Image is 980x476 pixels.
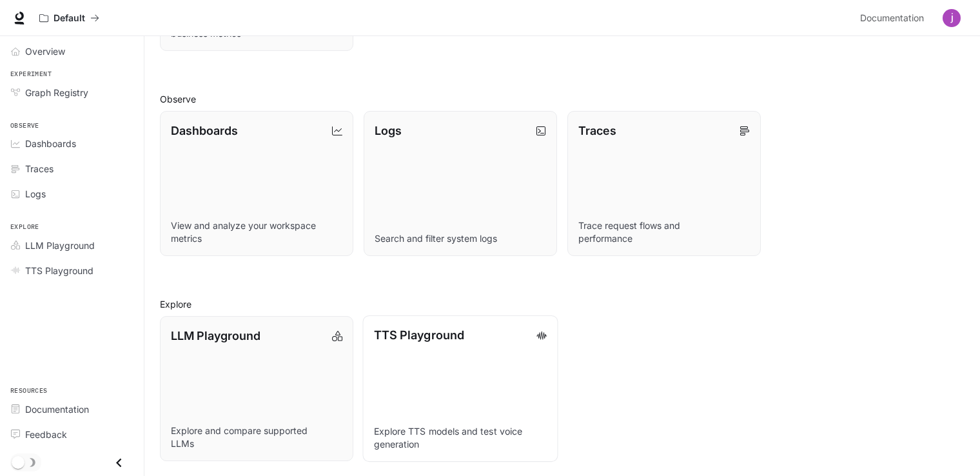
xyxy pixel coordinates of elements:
[160,111,353,256] a: DashboardsView and analyze your workspace metrics
[5,40,139,63] a: Overview
[943,9,961,27] img: User avatar
[860,10,924,26] span: Documentation
[375,232,546,245] p: Search and filter system logs
[25,45,65,58] span: Overview
[374,326,464,344] p: TTS Playground
[855,5,934,31] a: Documentation
[5,234,139,257] a: LLM Playground
[12,455,24,469] span: Dark mode toggle
[160,92,965,106] h2: Observe
[578,122,616,139] p: Traces
[25,239,95,252] span: LLM Playground
[25,86,88,99] span: Graph Registry
[5,132,139,155] a: Dashboards
[171,327,260,344] p: LLM Playground
[5,423,139,446] a: Feedback
[25,162,54,175] span: Traces
[25,402,89,416] span: Documentation
[363,315,558,462] a: TTS PlaygroundExplore TTS models and test voice generation
[104,450,133,476] button: Close drawer
[567,111,761,256] a: TracesTrace request flows and performance
[578,219,750,245] p: Trace request flows and performance
[34,5,105,31] button: All workspaces
[939,5,965,31] button: User avatar
[364,111,557,256] a: LogsSearch and filter system logs
[25,187,46,201] span: Logs
[5,183,139,205] a: Logs
[374,425,547,451] p: Explore TTS models and test voice generation
[171,219,342,245] p: View and analyze your workspace metrics
[160,297,965,311] h2: Explore
[5,259,139,282] a: TTS Playground
[5,81,139,104] a: Graph Registry
[25,137,76,150] span: Dashboards
[25,428,67,441] span: Feedback
[5,398,139,421] a: Documentation
[54,13,85,24] p: Default
[171,122,238,139] p: Dashboards
[25,264,93,277] span: TTS Playground
[375,122,402,139] p: Logs
[160,316,353,461] a: LLM PlaygroundExplore and compare supported LLMs
[171,424,342,450] p: Explore and compare supported LLMs
[5,157,139,180] a: Traces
